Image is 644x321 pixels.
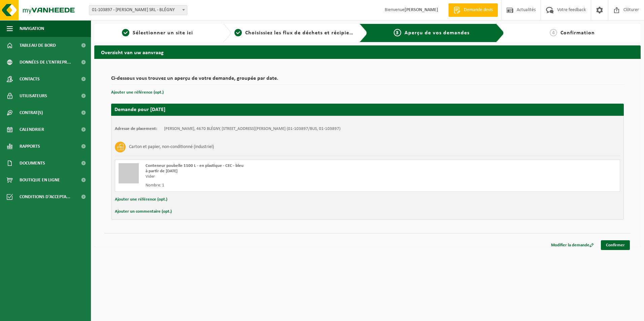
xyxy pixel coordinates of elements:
span: Boutique en ligne [20,172,60,188]
span: Navigation [20,20,44,37]
a: Confirmer [601,240,630,250]
div: Nombre: 1 [146,183,394,188]
td: [PERSON_NAME], 4670 BLÉGNY, [STREET_ADDRESS][PERSON_NAME] (01-103897/BUS, 01-103897) [164,126,341,132]
span: 4 [550,29,557,36]
button: Ajouter une référence (opt.) [111,88,164,97]
span: 01-103897 - LEBOEUF CEDRIC SRL - BLÉGNY [89,5,187,15]
h2: Overzicht van uw aanvraag [94,45,641,59]
span: Conteneur poubelle 1100 L - en plastique - CEC - bleu [146,164,244,168]
span: Données de l'entrepr... [20,54,71,71]
a: Modifier la demande [546,240,599,250]
strong: Demande pour [DATE] [115,107,165,112]
span: Contrat(s) [20,104,43,121]
span: 01-103897 - LEBOEUF CEDRIC SRL - BLÉGNY [89,5,187,15]
span: Contacts [20,71,40,87]
button: Ajouter une référence (opt.) [115,195,167,204]
span: 3 [394,29,401,36]
h3: Carton et papier, non-conditionné (industriel) [129,142,214,152]
span: Confirmation [560,30,595,36]
span: Documents [20,155,45,172]
span: Sélectionner un site ici [133,30,193,36]
span: Conditions d'accepta... [20,188,70,205]
span: Calendrier [20,121,44,138]
a: 1Sélectionner un site ici [98,29,218,37]
span: Utilisateurs [20,87,47,104]
strong: Adresse de placement: [115,127,157,131]
span: 2 [234,29,242,36]
a: Demande devis [448,3,498,17]
span: 1 [122,29,129,36]
span: Demande devis [462,7,494,13]
span: Aperçu de vos demandes [405,30,470,36]
span: Choisissiez les flux de déchets et récipients [245,30,357,36]
strong: [PERSON_NAME] [405,7,438,12]
a: 2Choisissiez les flux de déchets et récipients [234,29,354,37]
h2: Ci-dessous vous trouvez un aperçu de votre demande, groupée par date. [111,76,624,85]
div: Vider [146,174,394,179]
strong: à partir de [DATE] [146,169,178,173]
span: Tableau de bord [20,37,56,54]
span: Rapports [20,138,40,155]
button: Ajouter un commentaire (opt.) [115,207,172,216]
